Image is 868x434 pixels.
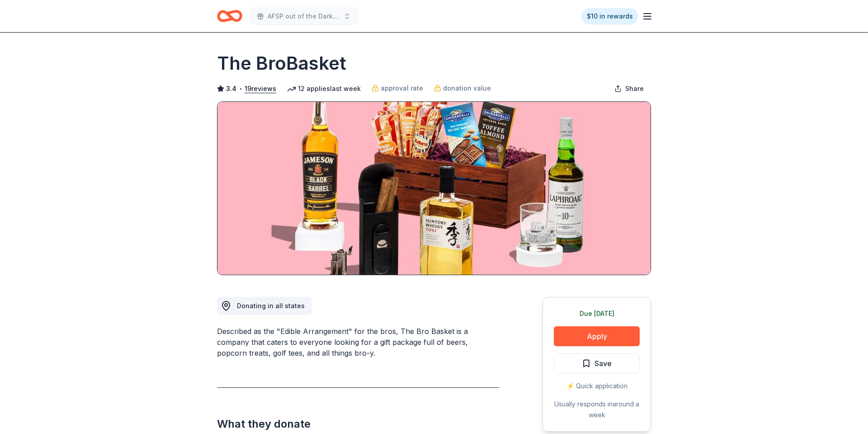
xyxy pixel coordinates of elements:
[372,83,423,94] a: approval rate
[554,326,640,346] button: Apply
[443,83,491,94] span: donation value
[434,83,491,94] a: donation value
[554,381,640,391] div: ⚡️ Quick application
[217,326,499,358] div: Described as the "Edible Arrangement" for the bros, The Bro Basket is a company that caters to ev...
[237,302,305,310] span: Donating in all states
[217,51,346,76] h1: The BroBasket
[381,83,423,94] span: approval rate
[554,308,640,319] div: Due [DATE]
[287,83,361,94] div: 12 applies last week
[245,83,276,94] button: 19reviews
[226,83,236,94] span: 3.4
[250,7,358,25] button: AFSP out of the Darkness Lexington Walk
[594,358,612,369] span: Save
[607,80,651,98] button: Share
[217,5,242,27] a: Home
[217,417,499,431] h2: What they donate
[217,102,651,275] img: Image for The BroBasket
[554,353,640,373] button: Save
[239,85,242,92] span: •
[581,8,638,24] a: $10 in rewards
[268,11,340,22] span: AFSP out of the Darkness Lexington Walk
[625,83,644,94] span: Share
[554,399,640,420] div: Usually responds in around a week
